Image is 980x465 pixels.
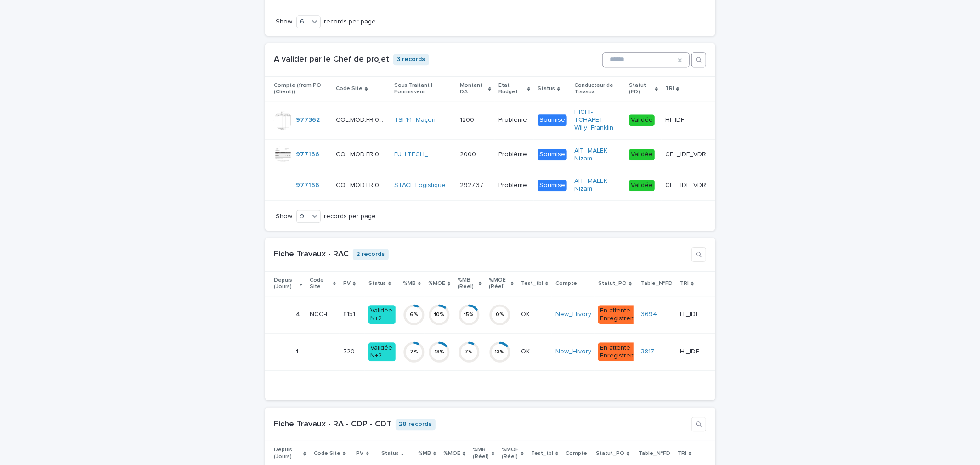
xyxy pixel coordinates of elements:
p: Status [381,448,399,459]
p: 72098.05 [343,346,363,356]
div: 6 [297,17,309,27]
div: 13 % [428,349,450,355]
p: Test_tbl [531,448,553,459]
p: COL.MOD.FR.0001292 [336,180,389,189]
div: 6 % [403,312,425,318]
p: COL.MOD.FR.0002768 [336,114,389,124]
p: Statut_PO [598,278,627,289]
p: Depuis (Jours) [274,275,298,292]
div: Soumise [538,149,567,160]
div: Validée N+2 [368,342,396,362]
p: %MOE (Réel) [502,445,519,462]
p: Code Site [314,448,340,459]
p: TRI [665,84,674,94]
p: NCO-FR-04-2817778 [310,309,338,318]
p: HI_IDF [680,309,701,318]
p: Problème [498,180,529,189]
h1: Fiche Travaux - RAC [274,250,349,260]
p: Sous Traitant | Fournisseur [394,80,453,97]
p: 4 [296,309,302,318]
div: 13 % [489,349,511,355]
a: TSI 14_Maçon [394,116,436,124]
p: Depuis (Jours) [274,445,301,462]
div: 15 % [458,312,480,318]
div: 7 % [458,349,480,355]
tr: 977166 COL.MOD.FR.0001292COL.MOD.FR.0001292 STACI_Logistique 2927.372927.37 ProblèmeProblème Soum... [265,170,715,201]
p: %MB [418,448,431,459]
div: 10 % [428,312,450,318]
p: CEL_IDF_VDR [665,149,708,159]
p: 2927.37 [460,180,485,189]
div: Soumise [538,114,567,126]
p: %MB (Réel) [458,275,476,292]
p: PV [343,278,351,289]
tr: 44 NCO-FR-04-2817778NCO-FR-04-2817778 81515.0981515.09 Validée N+26%10%15%0%OKOK New_Hivory En at... [265,296,715,333]
p: TRI [678,448,686,459]
a: 977166 [296,151,319,159]
a: STACI_Logistique [394,181,446,189]
p: Problème [498,149,529,159]
h1: A valider par le Chef de projet [274,55,390,65]
p: Statut_PO [596,448,624,459]
p: OK [521,346,532,356]
div: Validée [629,149,655,160]
div: En attente Enregistrement [598,342,647,362]
p: Problème [498,114,529,124]
p: Conducteur de Travaux [574,80,622,97]
p: Compte [555,278,577,289]
p: TRI [680,278,689,289]
p: Code Site [310,275,331,292]
a: New_Hivory [555,348,591,356]
p: 2000 [460,149,478,159]
div: 9 [297,212,309,221]
h1: Fiche Travaux - RA - CDP - CDT [274,420,392,430]
div: 0 % [489,312,511,318]
a: AIT_MALEK Nizam [574,177,622,193]
a: HICHI-TCHAPET Willy_Franklin [574,108,622,131]
a: 3694 [641,311,657,318]
p: - [310,346,314,356]
p: Compte [566,448,587,459]
p: 3 records [393,54,429,65]
p: OK [521,309,532,318]
p: Etat Budget [498,80,525,97]
div: Validée [629,180,655,191]
div: En attente Enregistrement [598,305,647,324]
p: Table_N°FD [639,448,670,459]
a: New_Hivory [555,311,591,318]
p: %MB [403,278,416,289]
tr: 977166 COL.MOD.FR.0001292COL.MOD.FR.0001292 FULLTECH_ 20002000 ProblèmeProblème SoumiseAIT_MALEK ... [265,139,715,170]
p: Statut (FD) [629,80,653,97]
p: 1 [296,346,300,356]
tr: 11 -- 72098.0572098.05 Validée N+27%13%7%13%OKOK New_Hivory En attente Enregistrement3817 HI_IDFH... [265,333,715,370]
p: Compte (from PO (Client)) [274,80,329,97]
p: %MB (Réel) [473,445,489,462]
p: PV [357,448,364,459]
div: Soumise [538,180,567,191]
p: Status [368,278,386,289]
p: Test_tbl [521,278,543,289]
div: 7 % [403,349,425,355]
p: records per page [324,213,376,221]
p: Show [276,18,293,26]
p: %MOE [443,448,460,459]
p: Status [538,84,555,94]
p: Montant DA [460,80,486,97]
p: CEL_IDF_VDR [665,180,708,189]
p: %MOE (Réel) [489,275,509,292]
a: AIT_MALEK Nizam [574,147,622,163]
p: 1200 [460,114,476,124]
p: COL.MOD.FR.0001292 [336,149,389,159]
div: Validée [629,114,655,126]
p: %MOE [428,278,445,289]
p: Table_N°FD [641,278,673,289]
p: Show [276,213,293,221]
tr: 977362 COL.MOD.FR.0002768COL.MOD.FR.0002768 TSI 14_Maçon 12001200 ProblèmeProblème SoumiseHICHI-T... [265,101,715,139]
p: HI_IDF [665,114,686,124]
a: 977362 [296,116,320,124]
p: records per page [324,18,376,26]
a: FULLTECH_ [394,151,428,159]
a: 977166 [296,181,319,189]
p: 81515.09 [343,309,363,318]
div: Validée N+2 [368,305,396,324]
